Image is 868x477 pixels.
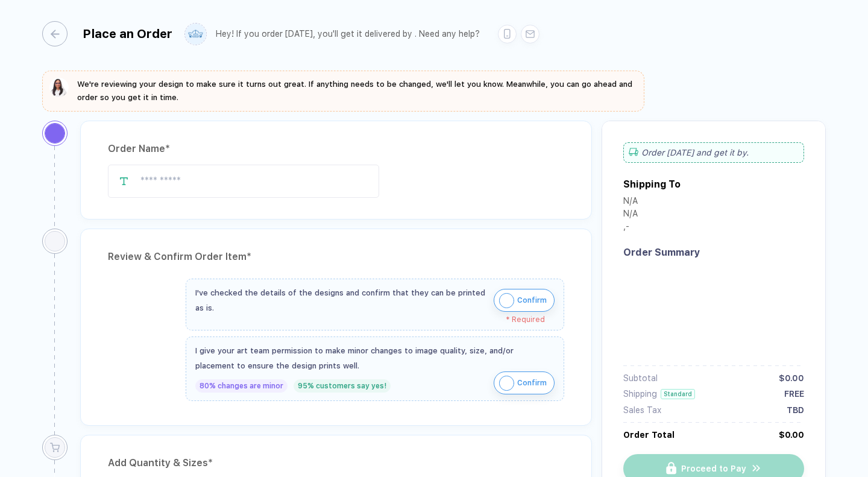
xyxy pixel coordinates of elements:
img: user profile [185,24,206,45]
div: Subtotal [623,373,658,383]
img: icon [499,293,514,308]
span: Confirm [517,291,547,310]
div: Shipping [623,389,657,399]
div: Order Name [108,139,564,159]
div: $0.00 [779,430,804,440]
div: Sales Tax [623,405,661,415]
div: FREE [784,389,804,399]
div: I give your art team permission to make minor changes to image quality, size, and/or placement to... [195,343,555,373]
div: , - [623,221,638,234]
button: iconConfirm [494,289,555,312]
div: Standard [661,389,695,399]
div: 80% changes are minor [195,379,288,393]
div: Order [DATE] and get it by . [623,142,804,163]
button: We're reviewing your design to make sure it turns out great. If anything needs to be changed, we'... [49,78,637,104]
span: Confirm [517,373,547,393]
div: N/A [623,209,638,221]
div: Review & Confirm Order Item [108,247,564,267]
div: $0.00 [779,373,804,383]
span: We're reviewing your design to make sure it turns out great. If anything needs to be changed, we'... [77,80,632,102]
div: I've checked the details of the designs and confirm that they can be printed as is. [195,285,488,315]
div: Order Summary [623,247,804,258]
div: Shipping To [623,178,681,190]
div: 95% customers say yes! [294,379,391,393]
div: Hey! If you order [DATE], you'll get it delivered by . Need any help? [216,29,480,39]
div: Order Total [623,430,675,440]
div: TBD [787,405,804,415]
img: sophie [49,78,69,97]
img: icon [499,376,514,391]
div: Add Quantity & Sizes [108,453,564,473]
div: * Required [195,315,545,324]
div: N/A [623,196,638,209]
button: iconConfirm [494,371,555,394]
div: Place an Order [83,27,172,41]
